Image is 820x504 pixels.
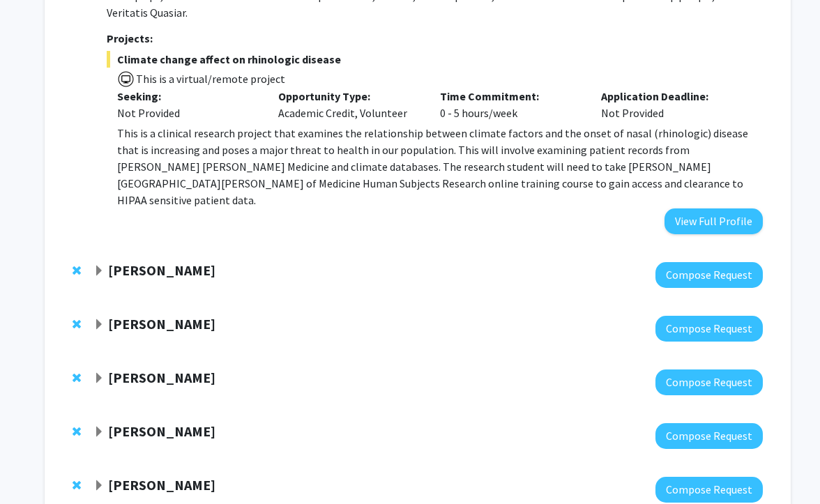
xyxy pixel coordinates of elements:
strong: [PERSON_NAME] [108,369,215,386]
span: Expand Karen Fleming Bookmark [93,373,105,384]
button: Compose Request to Jun Hua [655,262,763,288]
button: Compose Request to Victoria Paone [655,477,763,503]
strong: [PERSON_NAME] [108,315,215,333]
p: Time Commitment: [440,88,581,105]
span: Remove Michele Manahan from bookmarks [73,319,81,330]
span: Climate change affect on rhinologic disease [107,51,763,68]
span: Remove Victoria Paone from bookmarks [73,480,81,491]
span: Expand Victoria Paone Bookmark [93,480,105,491]
span: Remove Karen Fleming from bookmarks [73,372,81,383]
span: Expand Fenan Rassu Bookmark [93,427,105,438]
button: Compose Request to Michele Manahan [655,316,763,342]
strong: [PERSON_NAME] [108,261,215,279]
div: 0 - 5 hours/week [430,88,591,121]
span: Expand Michele Manahan Bookmark [93,319,105,330]
p: Seeking: [117,88,258,105]
span: Expand Jun Hua Bookmark [93,266,105,277]
strong: Projects: [107,31,153,45]
strong: [PERSON_NAME] [108,422,215,440]
span: Remove Fenan Rassu from bookmarks [73,426,81,437]
button: Compose Request to Fenan Rassu [655,423,763,449]
span: Remove Jun Hua from bookmarks [73,265,81,276]
p: This is a clinical research project that examines the relationship between climate factors and th... [117,125,763,208]
strong: [PERSON_NAME] [108,476,215,494]
div: Not Provided [117,105,258,121]
button: Compose Request to Karen Fleming [655,369,763,395]
iframe: Chat [10,441,59,494]
button: View Full Profile [665,208,763,234]
div: Not Provided [591,88,752,121]
div: Academic Credit, Volunteer [268,88,430,121]
p: Opportunity Type: [278,88,419,105]
span: This is a virtual/remote project [135,72,285,86]
p: Application Deadline: [601,88,742,105]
